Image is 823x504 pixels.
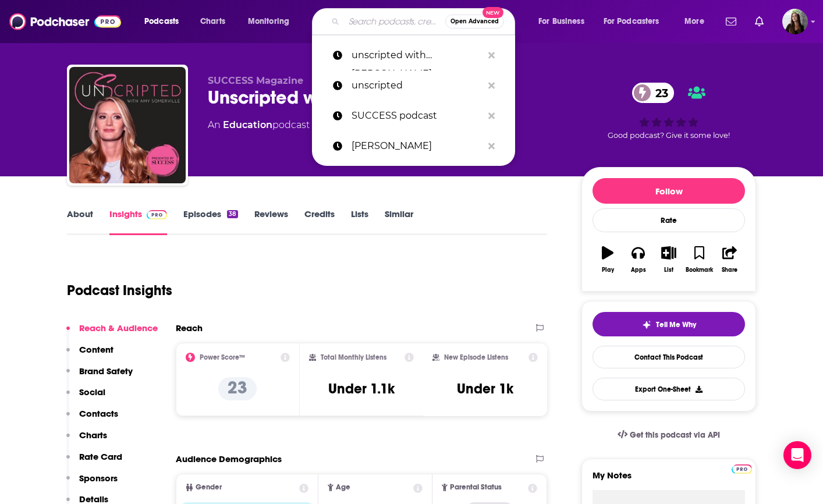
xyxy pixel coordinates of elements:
[183,208,238,235] a: Episodes38
[530,12,599,31] button: open menu
[69,67,186,183] img: Unscripted with Amy Somerville
[676,12,719,31] button: open menu
[200,13,225,30] span: Charts
[79,430,107,441] p: Charts
[581,75,756,147] div: 23Good podcast? Give it some love!
[79,386,105,397] p: Social
[450,19,499,24] span: Open Advanced
[642,320,651,329] img: tell me why sparkle
[200,353,245,361] h2: Power Score™
[67,282,172,299] h1: Podcast Insights
[144,13,179,30] span: Podcasts
[223,119,272,130] a: Education
[654,239,684,281] button: List
[136,12,194,31] button: open menu
[444,353,508,361] h2: New Episode Listens
[67,208,93,235] a: About
[352,70,483,101] p: unscripted
[593,239,623,281] button: Play
[147,210,167,219] img: Podchaser Pro
[312,40,515,70] a: unscripted with [PERSON_NAME]
[176,453,282,464] h2: Audience Demographics
[385,208,413,235] a: Similar
[684,13,704,30] span: More
[66,322,158,344] button: Reach & Audience
[79,365,133,377] p: Brand Safety
[109,208,167,235] a: InsightsPodchaser Pro
[79,451,122,462] p: Rate Card
[445,15,504,29] button: Open AdvancedNew
[352,131,483,161] p: Selena Soo
[783,441,811,469] div: Open Intercom Messenger
[782,9,808,34] button: Show profile menu
[66,451,122,473] button: Rate Card
[623,239,653,281] button: Apps
[323,8,526,35] div: Search podcasts, credits, & more...
[593,346,745,368] a: Contact This Podcast
[483,7,503,18] span: New
[593,312,745,336] button: tell me why sparkleTell Me Why
[732,464,752,474] img: Podchaser Pro
[721,12,741,31] a: Show notifications dropdown
[248,13,289,30] span: Monitoring
[732,463,752,474] a: Pro website
[66,344,113,365] button: Content
[604,13,659,30] span: For Podcasters
[79,408,118,419] p: Contacts
[66,365,133,387] button: Brand Safety
[352,40,483,70] p: unscripted with amy
[312,70,515,101] a: unscripted
[664,267,673,274] div: List
[66,473,118,494] button: Sponsors
[193,12,232,31] a: Charts
[208,75,303,86] span: SUCCESS Magazine
[608,131,730,140] span: Good podcast? Give it some love!
[66,430,107,451] button: Charts
[336,484,350,491] span: Age
[715,239,745,281] button: Share
[196,484,222,491] span: Gender
[656,320,696,329] span: Tell Me Why
[66,408,118,430] button: Contacts
[593,470,745,490] label: My Notes
[328,380,395,397] h3: Under 1.1k
[630,430,720,440] span: Get this podcast via API
[593,178,745,204] button: Follow
[782,9,808,34] span: Logged in as bnmartinn
[344,12,445,31] input: Search podcasts, credits, & more...
[631,267,646,274] div: Apps
[632,83,674,103] a: 23
[79,322,158,333] p: Reach & Audience
[208,118,310,132] div: An podcast
[644,83,674,103] span: 23
[722,267,737,274] div: Share
[66,386,105,408] button: Social
[593,208,745,232] div: Rate
[750,12,768,31] a: Show notifications dropdown
[684,239,714,281] button: Bookmark
[450,484,502,491] span: Parental Status
[457,380,513,397] h3: Under 1k
[351,208,368,235] a: Lists
[304,208,335,235] a: Credits
[352,101,483,131] p: SUCCESS podcast
[254,208,288,235] a: Reviews
[596,12,676,31] button: open menu
[79,344,113,355] p: Content
[782,9,808,34] img: User Profile
[312,131,515,161] a: [PERSON_NAME]
[79,473,118,484] p: Sponsors
[227,210,238,218] div: 38
[321,353,386,361] h2: Total Monthly Listens
[686,267,713,274] div: Bookmark
[608,421,729,449] a: Get this podcast via API
[218,377,257,400] p: 23
[312,101,515,131] a: SUCCESS podcast
[9,10,121,33] img: Podchaser - Follow, Share and Rate Podcasts
[538,13,584,30] span: For Business
[602,267,614,274] div: Play
[593,378,745,400] button: Export One-Sheet
[240,12,304,31] button: open menu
